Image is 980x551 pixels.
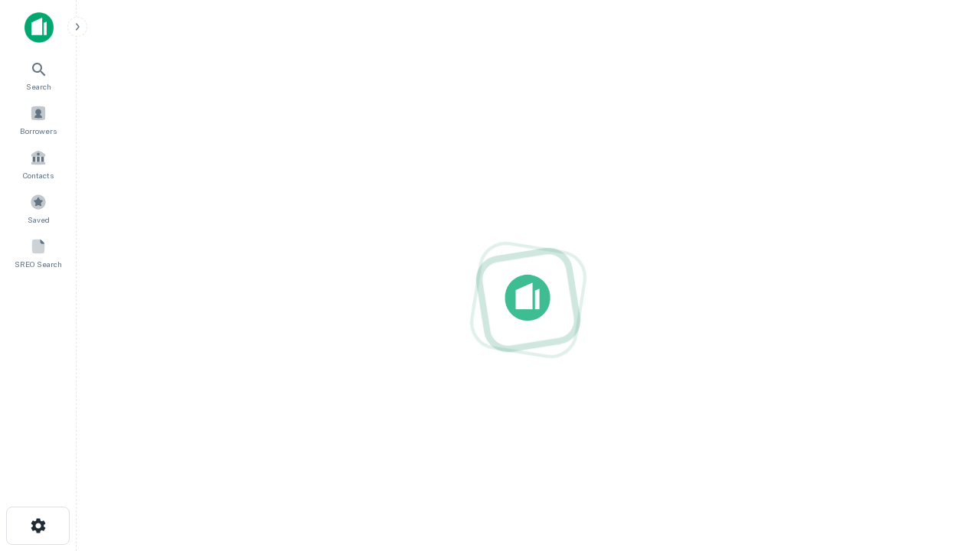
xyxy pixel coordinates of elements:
[26,80,51,93] span: Search
[15,258,62,270] span: SREO Search
[5,143,72,184] a: Contacts
[20,125,57,137] span: Borrowers
[5,99,72,140] a: Borrowers
[23,169,54,181] span: Contacts
[28,214,50,226] span: Saved
[24,12,54,43] img: capitalize-icon.png
[5,54,72,96] a: Search
[5,187,72,229] a: Saved
[5,232,72,273] a: SREO Search
[903,380,980,453] iframe: Chat Widget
